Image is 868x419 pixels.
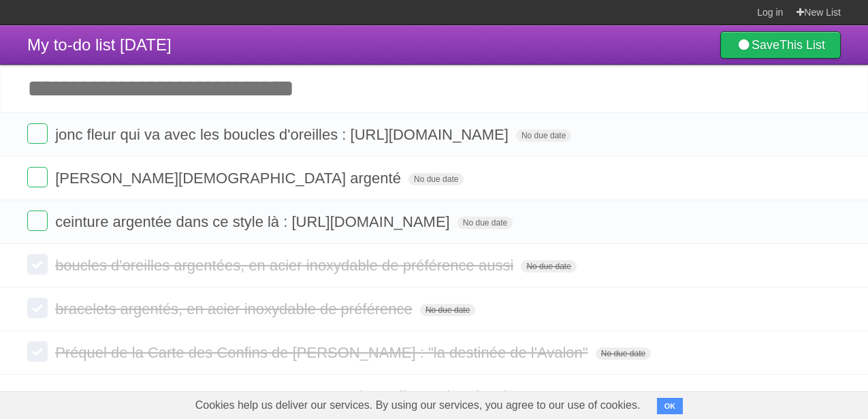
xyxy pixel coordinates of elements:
[657,398,684,414] button: OK
[779,38,825,52] b: This List
[55,126,512,143] span: jonc fleur qui va avec les boucles d'oreilles : [URL][DOMAIN_NAME]
[521,260,576,273] span: No due date
[55,344,592,361] span: Préquel de la Carte des Confins de [PERSON_NAME] : "la destinée de l'Avalon"
[182,392,654,419] span: Cookies help us deliver our services. By using our services, you agree to our use of cookies.
[55,257,517,274] span: boucles d'oreilles argentées, en acier inoxydable de préférence aussi
[27,167,48,187] label: Done
[55,213,453,230] span: ceinture argentée dans ce style là : [URL][DOMAIN_NAME]
[408,173,464,185] span: No due date
[457,217,513,229] span: No due date
[420,304,475,316] span: No due date
[27,211,48,231] label: Done
[720,31,841,59] a: SaveThis List
[27,298,48,318] label: Done
[27,35,172,54] span: My to-do list [DATE]
[516,129,571,142] span: No due date
[349,388,518,405] a: Show all completed tasks
[27,341,48,362] label: Done
[596,347,651,360] span: No due date
[27,123,48,144] label: Done
[27,254,48,275] label: Done
[55,170,404,187] span: [PERSON_NAME][DEMOGRAPHIC_DATA] argenté
[55,300,416,317] span: bracelets argentés, en acier inoxydable de préférence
